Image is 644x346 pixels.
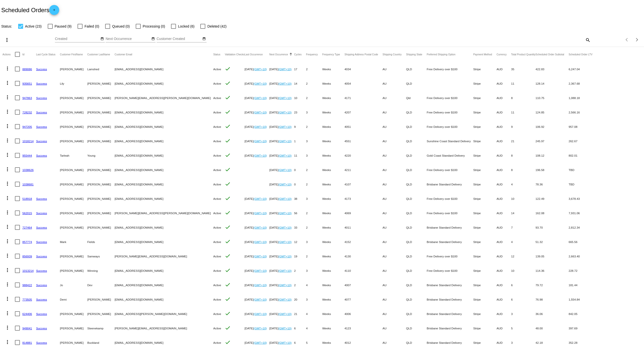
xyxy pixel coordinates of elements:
a: (GMT+10) [254,111,267,114]
button: Change sorting for PreferredShippingOption [427,53,456,56]
mat-cell: 3 [306,235,322,249]
mat-cell: 162.08 [536,206,569,220]
mat-cell: 2 [306,220,322,235]
mat-cell: [PERSON_NAME] [87,177,115,191]
mat-cell: 38 [294,191,306,206]
mat-cell: Weeks [322,105,344,119]
mat-cell: [PERSON_NAME] [60,134,87,148]
mat-cell: [DATE] [245,206,269,220]
a: Success [36,139,47,143]
mat-cell: [DATE] [269,62,294,76]
a: (GMT+10) [254,96,267,100]
mat-cell: 422.83 [536,62,569,76]
mat-cell: 33 [294,220,306,235]
mat-cell: [PERSON_NAME] [60,91,87,105]
mat-cell: Weeks [322,177,344,191]
mat-cell: 4054 [344,76,383,91]
mat-cell: [PERSON_NAME] [87,206,115,220]
mat-cell: Stripe [473,119,497,134]
mat-cell: 12 [294,235,306,249]
mat-cell: [PERSON_NAME] [60,119,87,134]
mat-cell: 9 [511,119,535,134]
mat-cell: QLD [406,105,427,119]
mat-cell: Brisbane Standard Delivery [427,235,473,249]
mat-cell: AUD [497,76,511,91]
mat-cell: Free Delivery over $100 [427,163,473,177]
mat-cell: 0 [294,163,306,177]
mat-cell: QLD [406,191,427,206]
mat-cell: [PERSON_NAME] [60,206,87,220]
a: (GMT+10) [278,154,292,157]
mat-cell: AU [383,148,406,163]
mat-cell: AUD [497,134,511,148]
mat-cell: Stripe [473,220,497,235]
mat-cell: 56 [294,206,306,220]
mat-cell: 3,678.43 [569,191,597,206]
mat-icon: more_vert [4,80,10,86]
mat-cell: Lamshed [87,62,115,76]
button: Change sorting for CustomerEmail [115,53,132,56]
mat-cell: [DATE] [245,220,269,235]
button: Change sorting for CustomerLastName [87,53,110,56]
mat-cell: 78.36 [536,177,569,191]
mat-cell: [PERSON_NAME][EMAIL_ADDRESS][PERSON_NAME][DOMAIN_NAME] [115,91,213,105]
mat-cell: AU [383,134,406,148]
mat-cell: AUD [497,177,511,191]
mat-cell: Lily [60,76,87,91]
mat-cell: 2 [306,76,322,91]
button: Change sorting for Cycles [294,53,301,56]
mat-cell: 35 [511,62,535,76]
mat-cell: QLD [406,62,427,76]
button: Change sorting for Frequency [306,53,318,56]
mat-cell: [DATE] [245,235,269,249]
mat-cell: Weeks [322,62,344,76]
mat-cell: 4207 [344,105,383,119]
mat-cell: 262.67 [569,134,597,148]
mat-cell: [PERSON_NAME] [87,220,115,235]
mat-cell: AU [383,76,406,91]
mat-cell: Stripe [473,177,497,191]
mat-cell: Stripe [473,191,497,206]
mat-cell: AUD [497,163,511,177]
input: Created [55,37,100,41]
mat-cell: Stripe [473,206,497,220]
mat-cell: 2,566.16 [569,105,597,119]
mat-cell: 128.14 [536,76,569,91]
mat-cell: AU [383,206,406,220]
mat-cell: 4211 [344,163,383,177]
mat-cell: Mark [60,235,87,249]
a: Success [36,82,47,85]
mat-cell: 4220 [344,148,383,163]
a: (GMT+10) [254,125,267,128]
mat-cell: AUD [497,148,511,163]
mat-cell: 4173 [344,191,383,206]
mat-cell: [DATE] [245,134,269,148]
mat-cell: [PERSON_NAME] [60,163,87,177]
a: (GMT+10) [278,226,292,229]
a: (GMT+10) [278,68,292,71]
mat-cell: [DATE] [269,220,294,235]
mat-cell: 4107 [344,177,383,191]
mat-cell: [DATE] [245,148,269,163]
button: Next page [632,35,642,45]
mat-cell: 2 [306,91,322,105]
mat-cell: Free Delivery over $100 [427,91,473,105]
mat-icon: more_vert [4,166,10,172]
mat-cell: 108.12 [536,148,569,163]
mat-cell: QLD [406,177,427,191]
mat-cell: 3 [306,105,322,119]
mat-icon: more_vert [4,37,10,43]
mat-cell: [PERSON_NAME] [87,134,115,148]
mat-cell: 1,088.18 [569,91,597,105]
mat-cell: [DATE] [245,76,269,91]
mat-cell: Free Delivery over $100 [427,191,473,206]
mat-cell: AU [383,177,406,191]
button: Change sorting for ShippingPostcode [344,53,378,56]
mat-cell: AU [383,91,406,105]
a: 728232 [22,111,32,114]
mat-icon: add [51,8,57,14]
mat-cell: [EMAIL_ADDRESS][DOMAIN_NAME] [115,62,213,76]
mat-cell: AUD [497,235,511,249]
mat-cell: [DATE] [245,62,269,76]
mat-cell: Weeks [322,134,344,148]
